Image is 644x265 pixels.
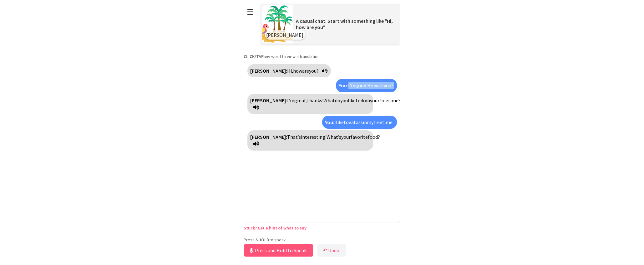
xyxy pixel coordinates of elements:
span: That’s [287,134,301,140]
a: Stuck? Get a hint of what to say [244,225,307,231]
span: favorite [351,134,368,140]
span: you? [309,68,319,74]
div: Click to translate [247,94,373,114]
span: to [344,119,349,125]
button: ↶Undo [317,244,346,257]
span: eat [349,119,356,125]
span: to [356,97,361,104]
img: Scenario Image [262,5,293,43]
span: ass [356,119,363,125]
button: ☰ [244,4,257,20]
span: thanks! [307,97,324,104]
span: you [341,97,348,104]
span: in [363,119,367,125]
span: your [370,97,380,104]
span: great, [295,97,307,104]
strong: [PERSON_NAME]: [251,97,287,104]
span: free [380,97,388,104]
span: I [335,119,336,125]
strong: You: [325,119,335,125]
span: do [335,97,341,104]
span: like [336,119,344,125]
button: Press and Hold to Speak [244,244,313,257]
b: ↶ [323,247,327,253]
span: [PERSON_NAME] [266,32,304,38]
span: are [302,68,309,74]
p: any word to view a translation [244,54,400,59]
strong: [PERSON_NAME]: [251,68,287,74]
span: I’m [287,97,295,104]
span: interesting! [301,134,327,140]
span: your [342,134,351,140]
span: do [361,97,366,104]
span: What’s [327,134,342,140]
strong: [PERSON_NAME]: [251,134,287,140]
span: I'm [348,82,356,89]
span: my [367,119,374,125]
div: Click to translate [322,116,397,129]
span: how [293,68,302,74]
strong: You: [339,82,348,89]
strong: HOLD [259,237,270,243]
div: Click to translate [336,79,397,92]
span: good. [356,82,368,89]
span: time? [388,97,401,104]
strong: CLICK/TAP [244,54,264,59]
p: Press & to speak [244,237,400,243]
span: free [374,119,383,125]
span: How [368,82,377,89]
div: Click to translate [247,64,331,77]
span: like [348,97,356,104]
span: are [377,82,384,89]
span: time. [383,119,394,125]
span: food? [368,134,380,140]
span: Hi, [287,68,293,74]
span: in [366,97,370,104]
span: you? [384,82,394,89]
span: A casual chat. Start with something like "Hi, how are you" [296,18,393,30]
span: What [324,97,335,104]
div: Click to translate [247,130,373,151]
